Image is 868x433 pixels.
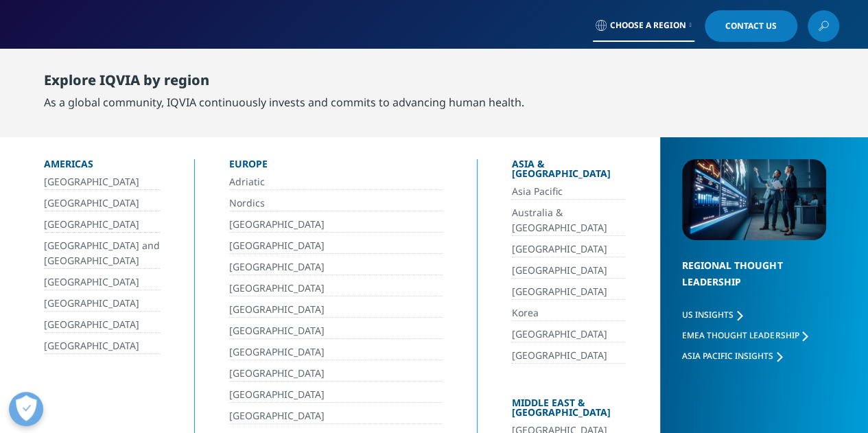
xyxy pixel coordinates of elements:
nav: Primary [145,48,839,113]
a: [GEOGRAPHIC_DATA] [229,217,443,233]
a: [GEOGRAPHIC_DATA] [512,327,626,342]
span: EMEA Thought Leadership [682,329,799,341]
img: 2093_analyzing-data-using-big-screen-display-and-laptop.png [682,159,826,240]
a: [GEOGRAPHIC_DATA] [512,284,626,300]
div: As a global community, IQVIA continuously invests and commits to advancing human health. [44,94,524,110]
span: Choose a Region [610,20,686,31]
div: Europe [229,159,443,174]
a: [GEOGRAPHIC_DATA] [512,242,626,257]
span: Contact Us [725,22,777,30]
a: [GEOGRAPHIC_DATA] [229,387,443,403]
a: [GEOGRAPHIC_DATA] [229,408,443,424]
a: [GEOGRAPHIC_DATA] [512,348,626,364]
a: US Insights [682,309,742,320]
a: [GEOGRAPHIC_DATA] [44,296,160,312]
a: [GEOGRAPHIC_DATA] [229,281,443,296]
div: Explore IQVIA by region [44,72,524,94]
button: Open Preferences [9,392,43,426]
div: Asia & [GEOGRAPHIC_DATA] [512,159,626,184]
a: [GEOGRAPHIC_DATA] [229,366,443,382]
a: [GEOGRAPHIC_DATA] [512,263,626,279]
a: Contact Us [705,10,797,42]
div: Regional Thought Leadership [682,257,826,307]
a: EMEA Thought Leadership [682,329,808,341]
a: [GEOGRAPHIC_DATA] [44,317,160,333]
a: [GEOGRAPHIC_DATA] [229,238,443,254]
a: [GEOGRAPHIC_DATA] and [GEOGRAPHIC_DATA] [44,238,160,269]
a: Australia & [GEOGRAPHIC_DATA] [512,205,626,236]
a: [GEOGRAPHIC_DATA] [44,217,160,233]
a: [GEOGRAPHIC_DATA] [44,174,160,190]
a: [GEOGRAPHIC_DATA] [229,344,443,360]
a: [GEOGRAPHIC_DATA] [44,274,160,290]
a: [GEOGRAPHIC_DATA] [44,196,160,211]
a: [GEOGRAPHIC_DATA] [229,323,443,339]
a: Asia Pacific Insights [682,350,782,362]
a: Nordics [229,196,443,211]
a: Korea [512,305,626,321]
span: US Insights [682,309,734,320]
a: [GEOGRAPHIC_DATA] [229,302,443,318]
span: Asia Pacific Insights [682,350,773,362]
a: Adriatic [229,174,443,190]
a: Asia Pacific [512,184,626,200]
div: Middle East & [GEOGRAPHIC_DATA] [512,398,626,423]
a: [GEOGRAPHIC_DATA] [44,338,160,354]
a: [GEOGRAPHIC_DATA] [229,259,443,275]
div: Americas [44,159,160,174]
